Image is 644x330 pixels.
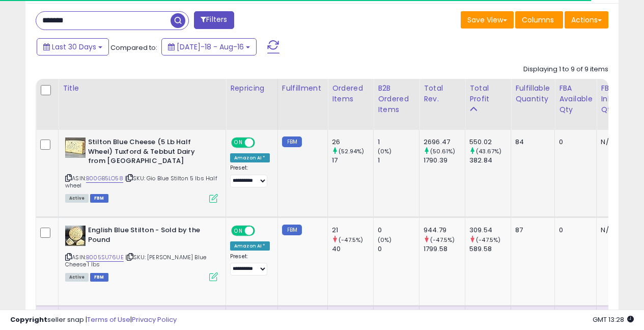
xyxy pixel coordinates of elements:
[461,11,514,29] button: Save View
[515,11,563,29] button: Columns
[430,147,455,155] small: (50.61%)
[65,273,89,282] span: All listings currently available for purchase on Amazon
[559,137,589,147] div: 0
[110,43,157,52] span: Compared to:
[424,83,461,104] div: Total Rev.
[424,137,465,147] div: 2696.47
[10,315,177,325] div: seller snap | |
[65,226,218,280] div: ASIN:
[332,156,373,165] div: 17
[90,273,108,282] span: FBM
[230,153,270,162] div: Amazon AI *
[282,136,302,147] small: FBM
[90,194,108,203] span: FBM
[230,83,273,94] div: Repricing
[282,83,323,94] div: Fulfillment
[424,244,465,254] div: 1799.58
[88,226,212,247] b: English Blue Stilton - Sold by the Pound
[10,315,47,324] strong: Copyright
[515,226,547,235] div: 87
[565,11,608,29] button: Actions
[65,137,218,202] div: ASIN:
[559,83,592,115] div: FBA Available Qty
[254,227,270,235] span: OFF
[522,15,554,25] span: Columns
[63,83,221,94] div: Title
[52,42,96,52] span: Last 30 Days
[230,164,270,187] div: Preset:
[332,83,369,104] div: Ordered Items
[601,83,631,115] div: FBA inbound Qty
[378,137,419,147] div: 1
[37,38,109,56] button: Last 30 Days
[476,147,501,155] small: (43.67%)
[601,226,628,235] div: N/A
[339,236,363,244] small: (-47.5%)
[65,226,86,246] img: 51BSYqDftsL._SL40_.jpg
[65,137,86,158] img: 512TEc1tAmL._SL40_.jpg
[469,156,511,165] div: 382.84
[469,137,511,147] div: 550.02
[469,226,511,235] div: 309.54
[378,226,419,235] div: 0
[476,236,500,244] small: (-47.5%)
[339,147,364,155] small: (52.94%)
[430,236,455,244] small: (-47.5%)
[378,244,419,254] div: 0
[515,83,550,104] div: Fulfillable Quantity
[132,315,177,324] a: Privacy Policy
[378,236,392,244] small: (0%)
[378,83,415,115] div: B2B Ordered Items
[332,226,373,235] div: 21
[88,137,212,169] b: Stilton Blue Cheese (5 Lb Half Wheel) Tuxford & Tebbut Dairy from [GEOGRAPHIC_DATA]
[378,156,419,165] div: 1
[469,83,507,104] div: Total Profit
[601,137,628,147] div: N/A
[65,174,217,189] span: | SKU: Gio Blue Stilton 5 lbs Half wheel
[230,241,270,251] div: Amazon AI *
[232,227,245,235] span: ON
[161,38,257,56] button: [DATE]-18 - Aug-16
[86,253,124,262] a: B005SU76UE
[177,42,244,52] span: [DATE]-18 - Aug-16
[469,244,511,254] div: 589.58
[332,244,373,254] div: 40
[559,226,589,235] div: 0
[65,253,206,268] span: | SKU: [PERSON_NAME] Blue Cheese 1 lbs
[424,226,465,235] div: 944.79
[230,253,270,276] div: Preset:
[282,225,302,235] small: FBM
[65,194,89,203] span: All listings currently available for purchase on Amazon
[194,11,234,29] button: Filters
[87,315,130,324] a: Terms of Use
[424,156,465,165] div: 1790.39
[254,139,270,147] span: OFF
[593,315,634,324] span: 2025-09-16 13:28 GMT
[86,174,123,183] a: B00GB5LO58
[515,137,547,147] div: 84
[523,65,608,74] div: Displaying 1 to 9 of 9 items
[332,137,373,147] div: 26
[232,139,245,147] span: ON
[378,147,392,155] small: (0%)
